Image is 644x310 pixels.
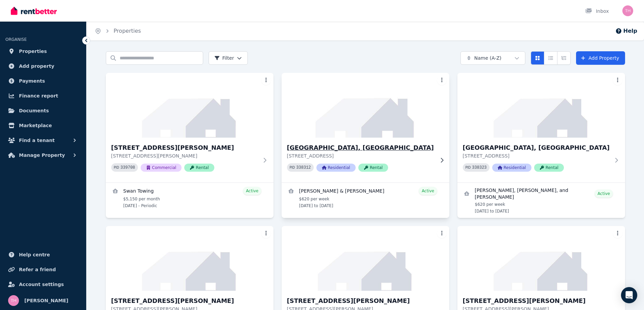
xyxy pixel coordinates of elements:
[531,51,544,65] button: Card view
[460,51,525,65] button: Name (A-Z)
[19,151,65,159] span: Manage Property
[19,121,52,130] span: Marketplace
[531,51,571,65] div: View options
[8,295,19,306] img: Tamara Heald
[5,119,81,132] a: Marketplace
[19,92,58,100] span: Finance report
[19,77,45,85] span: Payments
[5,74,81,88] a: Payments
[287,143,434,152] h3: [GEOGRAPHIC_DATA], [GEOGRAPHIC_DATA]
[106,226,273,291] img: 6 Gallant Court, Midvale
[492,164,531,172] span: Residential
[287,152,434,159] p: [STREET_ADDRESS]
[5,104,81,117] a: Documents
[534,164,564,172] span: Rental
[277,71,453,139] img: 2C Rayleigh Street, Middle Swan
[87,22,149,40] nav: Breadcrumb
[19,47,47,55] span: Properties
[615,27,637,35] button: Help
[106,73,273,182] a: 1 Gallant Court, Midvale[STREET_ADDRESS][PERSON_NAME][STREET_ADDRESS][PERSON_NAME]PID 339708Comme...
[472,165,486,170] code: 338323
[11,6,57,16] img: RentBetter
[114,166,119,169] small: PID
[120,165,135,170] code: 339708
[19,107,49,115] span: Documents
[358,164,388,172] span: Rental
[111,152,259,159] p: [STREET_ADDRESS][PERSON_NAME]
[557,51,571,65] button: Expanded list view
[5,134,81,147] button: Find a tenant
[466,166,471,169] small: PID
[437,76,447,85] button: More options
[19,136,55,144] span: Find a tenant
[5,37,27,42] span: ORGANISE
[613,229,622,238] button: More options
[111,143,259,152] h3: [STREET_ADDRESS][PERSON_NAME]
[261,229,271,238] button: More options
[114,28,141,34] a: Properties
[287,296,434,306] h3: [STREET_ADDRESS][PERSON_NAME]
[544,51,557,65] button: Compact list view
[5,248,81,261] a: Help centre
[106,183,273,213] a: View details for Swan Towing
[19,251,50,259] span: Help centre
[19,62,54,70] span: Add property
[613,76,622,85] button: More options
[576,51,625,65] a: Add Property
[585,8,609,15] div: Inbox
[457,183,625,218] a: View details for Jazmaine Schicker, Ngamotu Wano, and George MacDonald
[261,76,271,85] button: More options
[463,296,610,306] h3: [STREET_ADDRESS][PERSON_NAME]
[5,89,81,103] a: Finance report
[621,287,637,303] div: Open Intercom Messenger
[24,297,68,305] span: [PERSON_NAME]
[111,296,259,306] h3: [STREET_ADDRESS][PERSON_NAME]
[141,164,182,172] span: Commercial
[5,59,81,73] a: Add property
[296,165,311,170] code: 338312
[106,73,273,138] img: 1 Gallant Court, Midvale
[5,278,81,291] a: Account settings
[290,166,295,169] small: PID
[184,164,214,172] span: Rental
[282,226,449,291] img: 6 Worrell Avenue, High Wycombe
[5,263,81,276] a: Refer a friend
[622,5,633,16] img: Tamara Heald
[474,55,502,61] span: Name (A-Z)
[457,73,625,182] a: 2D Rayleigh Street, Middle Swan[GEOGRAPHIC_DATA], [GEOGRAPHIC_DATA][STREET_ADDRESS]PID 338323Resi...
[5,45,81,58] a: Properties
[282,73,449,182] a: 2C Rayleigh Street, Middle Swan[GEOGRAPHIC_DATA], [GEOGRAPHIC_DATA][STREET_ADDRESS]PID 338312Resi...
[209,51,248,65] button: Filter
[214,55,234,61] span: Filter
[457,73,625,138] img: 2D Rayleigh Street, Middle Swan
[19,280,64,288] span: Account settings
[19,265,56,274] span: Refer a friend
[316,164,356,172] span: Residential
[5,148,81,162] button: Manage Property
[282,183,449,213] a: View details for Sharon & Andrew Saines
[463,152,610,159] p: [STREET_ADDRESS]
[463,143,610,152] h3: [GEOGRAPHIC_DATA], [GEOGRAPHIC_DATA]
[437,229,447,238] button: More options
[457,226,625,291] img: 7 Halifax Drive, Davenport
